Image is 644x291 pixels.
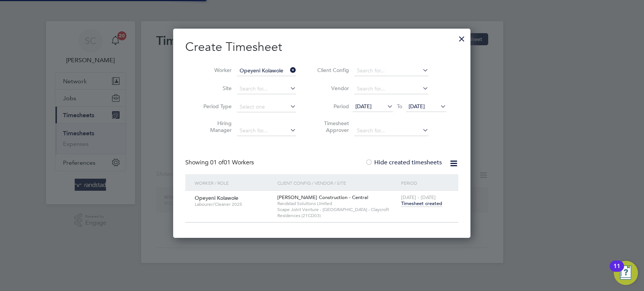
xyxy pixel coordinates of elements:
label: Period Type [198,103,232,110]
label: Hide created timesheets [365,159,442,166]
span: [DATE] [355,103,372,110]
span: Labourer/Cleaner 2025 [195,201,272,207]
span: To [395,101,404,111]
span: 01 Workers [210,159,254,166]
label: Client Config [315,67,349,74]
input: Search for... [237,126,296,136]
span: Scape Joint Venture - [GEOGRAPHIC_DATA] - Claycroft Residences (21CD03) [277,207,397,218]
label: Timesheet Approver [315,120,349,133]
div: Period [399,174,451,191]
span: Opeyeni Kolawole [195,195,238,201]
div: Worker / Role [193,174,275,191]
label: Worker [198,67,232,74]
h2: Create Timesheet [185,39,458,55]
input: Search for... [354,84,429,94]
div: Client Config / Vendor / Site [275,174,399,191]
div: 11 [613,266,620,276]
label: Site [198,85,232,92]
input: Search for... [354,126,429,136]
label: Period [315,103,349,110]
div: Showing [185,159,255,167]
input: Search for... [237,66,296,76]
span: Randstad Solutions Limited [277,201,397,207]
span: Timesheet created [401,200,442,207]
span: [DATE] [409,103,425,110]
input: Select one [237,102,296,112]
input: Search for... [237,84,296,94]
label: Vendor [315,85,349,92]
span: [DATE] - [DATE] [401,194,436,201]
span: 01 of [210,159,224,166]
span: [PERSON_NAME] Construction - Central [277,194,368,201]
input: Search for... [354,66,429,76]
button: Open Resource Center, 11 new notifications [614,261,638,285]
label: Hiring Manager [198,120,232,133]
